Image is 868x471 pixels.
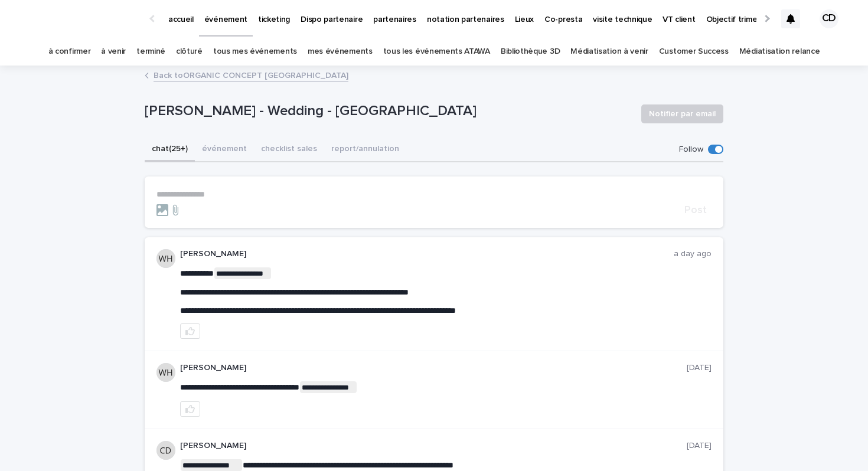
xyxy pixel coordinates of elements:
[649,108,716,120] span: Notifier par email
[739,38,820,66] a: Médiatisation relance
[641,104,723,123] button: Notifier par email
[24,7,138,31] img: Ls34BcGeRexTGTNfXpUC
[680,205,712,215] button: Post
[570,38,648,66] a: Médiatisation à venir
[101,38,126,66] a: à venir
[659,38,729,66] a: Customer Success
[180,401,200,417] button: like this post
[154,68,348,81] a: Back toORGANIC CONCEPT [GEOGRAPHIC_DATA]
[687,441,712,451] p: [DATE]
[687,363,712,373] p: [DATE]
[180,441,687,451] p: [PERSON_NAME]
[176,38,203,66] a: clôturé
[195,138,254,162] button: événement
[254,138,324,162] button: checklist sales
[180,363,687,373] p: [PERSON_NAME]
[145,138,195,162] button: chat (25+)
[684,205,707,215] span: Post
[136,38,165,66] a: terminé
[383,38,490,66] a: tous les événements ATAWA
[48,38,91,66] a: à confirmer
[180,249,674,259] p: [PERSON_NAME]
[180,323,200,339] button: like this post
[324,138,406,162] button: report/annulation
[501,38,560,66] a: Bibliothèque 3D
[674,249,712,259] p: a day ago
[679,145,703,155] p: Follow
[145,103,632,120] p: [PERSON_NAME] - Wedding - [GEOGRAPHIC_DATA]
[308,38,373,66] a: mes événements
[820,9,838,28] div: CD
[213,38,297,66] a: tous mes événements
